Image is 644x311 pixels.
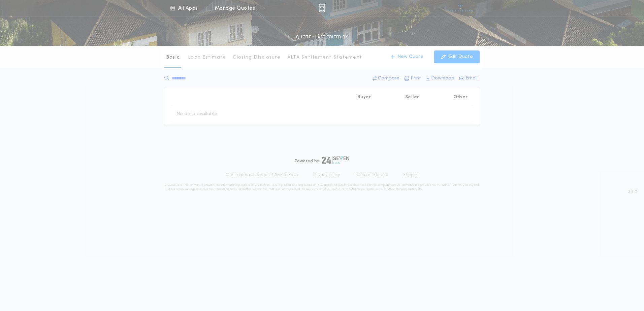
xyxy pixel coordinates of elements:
[295,156,349,164] div: Powered by
[355,172,388,178] a: Terms of Service
[287,54,362,61] p: ALTA Settlement Statement
[384,50,430,63] button: New Quote
[403,172,418,178] a: Support
[431,75,454,82] p: Download
[424,72,456,84] button: Download
[397,54,423,60] p: New Quote
[171,105,223,123] td: No data available
[378,75,399,82] p: Compare
[457,72,480,84] button: Email
[357,94,371,101] p: Buyer
[465,75,478,82] p: Email
[164,183,480,191] p: DISCLAIMER: This estimate is provided for informational purposes only. 24|Seven Fees, a product o...
[226,172,298,178] p: © All rights reserved. 24|Seven Fees
[434,50,480,63] button: Edit Quote
[448,54,473,60] p: Edit Quote
[166,54,180,61] p: Basic
[371,72,401,84] button: Compare
[405,94,419,101] p: Seller
[322,156,349,164] img: logo
[411,75,421,82] p: Print
[448,5,473,11] img: vs-icon
[453,94,468,101] p: Other
[402,72,423,84] button: Print
[628,189,637,195] span: 3.8.0
[188,54,226,61] p: Loan Estimate
[296,34,348,41] p: QUOTE - LAST EDITED BY
[319,4,325,12] img: img
[233,54,281,61] p: Closing Disclosure
[323,188,356,191] a: [URL][DOMAIN_NAME]
[313,172,340,178] a: Privacy Policy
